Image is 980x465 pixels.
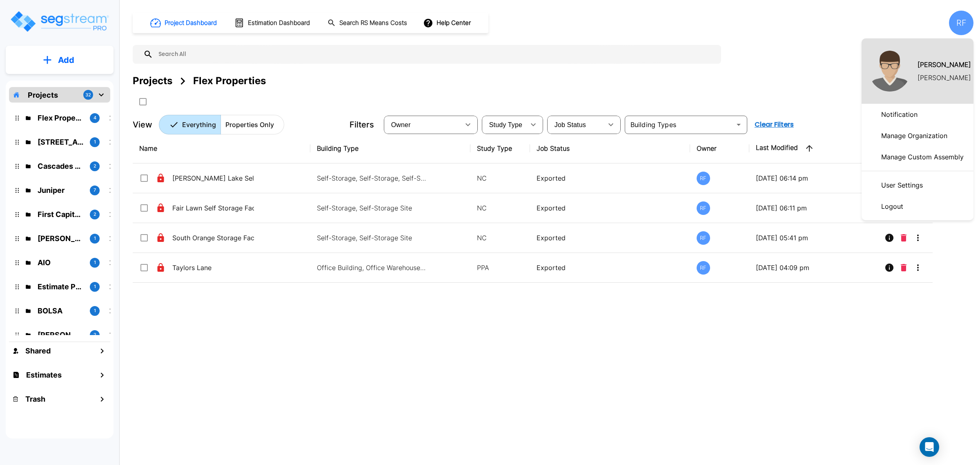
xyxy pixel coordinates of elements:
p: Manage Custom Assembly [878,149,967,165]
p: Manage Organization [878,127,951,144]
p: Notification [878,106,921,123]
p: Logout [878,198,906,215]
div: Open Intercom Messenger [920,437,939,457]
p: [PERSON_NAME] [918,73,971,83]
h1: [PERSON_NAME] [918,60,971,69]
img: Rafael Ferrales [869,51,910,92]
p: User Settings [878,177,926,193]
